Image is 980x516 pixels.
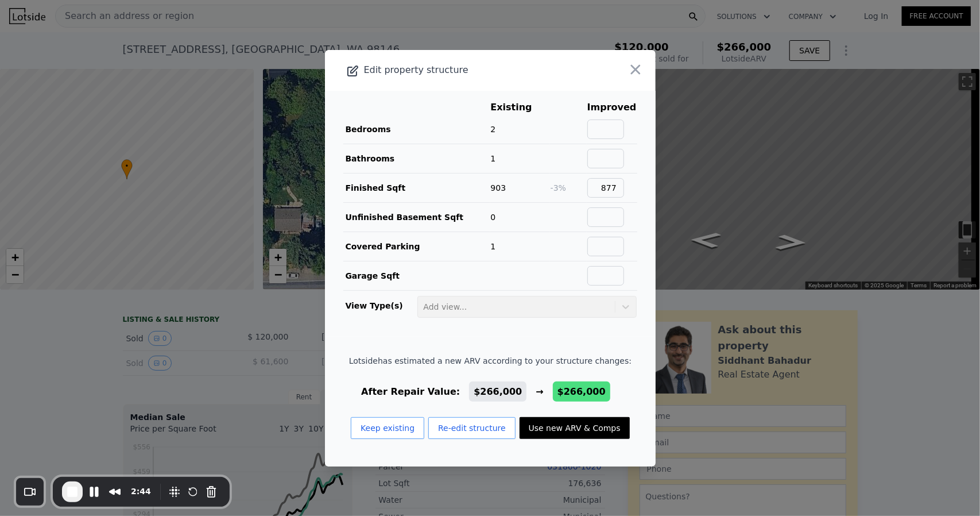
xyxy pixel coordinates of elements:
span: Lotside has estimated a new ARV according to your structure changes: [349,355,632,367]
td: Bathrooms [343,144,490,173]
span: -3% [551,183,566,192]
button: Keep existing [351,417,424,439]
td: Finished Sqft [343,173,490,202]
td: Covered Parking [343,232,490,261]
th: Improved [587,100,637,115]
span: 903 [491,183,506,192]
span: 1 [491,242,496,251]
button: Use new ARV & Comps [520,417,630,439]
span: 2 [491,125,496,134]
td: Garage Sqft [343,261,490,290]
span: 0 [491,213,496,222]
button: Re-edit structure [428,417,516,439]
span: $266,000 [474,386,522,397]
div: Edit property structure [325,62,590,78]
span: $266,000 [557,386,606,397]
td: Bedrooms [343,115,490,144]
div: After Repair Value: → [349,385,632,399]
span: 1 [491,154,496,163]
td: Unfinished Basement Sqft [343,202,490,232]
td: View Type(s) [343,291,417,318]
th: Existing [490,100,550,115]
